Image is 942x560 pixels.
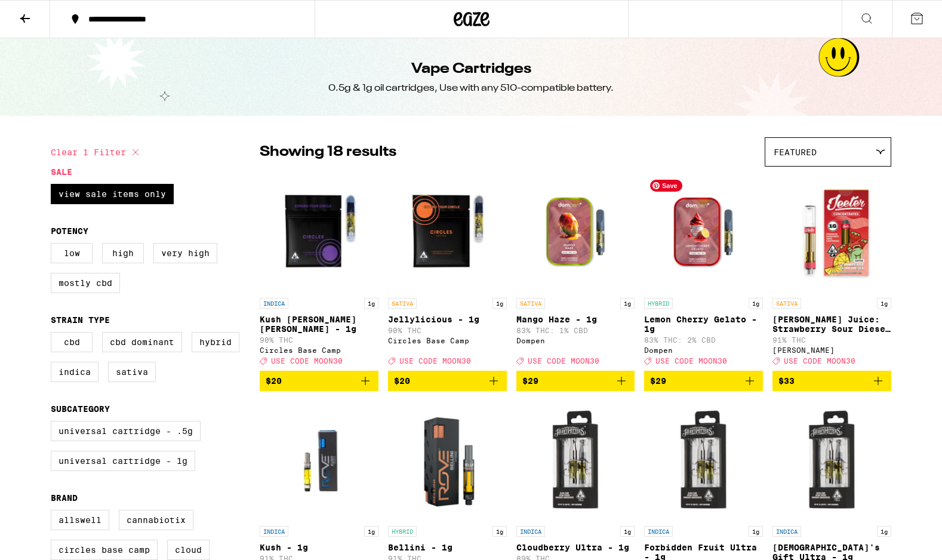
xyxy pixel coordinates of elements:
[772,401,891,520] img: Heavy Hitters - God's Gift Ultra - 1g
[51,184,174,204] label: View Sale Items Only
[772,173,891,371] a: Open page for Jeeter Juice: Strawberry Sour Diesel - 1g from Jeeter
[260,315,378,334] p: Kush [PERSON_NAME] [PERSON_NAME] - 1g
[411,59,531,79] h1: Vape Cartridges
[772,336,891,344] p: 91% THC
[260,526,288,537] p: INDICA
[772,371,891,391] button: Add to bag
[644,371,763,391] button: Add to bag
[51,226,88,236] legend: Potency
[260,173,378,371] a: Open page for Kush Berry Bliss - 1g from Circles Base Camp
[51,332,93,352] label: CBD
[772,298,801,309] p: SATIVA
[516,315,635,324] p: Mango Haze - 1g
[192,332,239,352] label: Hybrid
[516,371,635,391] button: Add to bag
[774,147,817,157] span: Featured
[102,243,144,263] label: High
[516,543,635,552] p: Cloudberry Ultra - 1g
[260,173,378,292] img: Circles Base Camp - Kush Berry Bliss - 1g
[492,526,507,537] p: 1g
[877,298,891,309] p: 1g
[772,315,891,334] p: [PERSON_NAME] Juice: Strawberry Sour Diesel - 1g
[644,401,763,520] img: Heavy Hitters - Forbidden Fruit Ultra - 1g
[51,540,158,560] label: Circles Base Camp
[388,337,507,344] div: Circles Base Camp
[51,315,110,325] legend: Strain Type
[153,243,217,263] label: Very High
[119,510,193,530] label: Cannabiotix
[260,346,378,354] div: Circles Base Camp
[749,526,763,537] p: 1g
[516,327,635,334] p: 83% THC: 1% CBD
[516,298,545,309] p: SATIVA
[650,376,666,386] span: $29
[516,173,635,292] img: Dompen - Mango Haze - 1g
[644,336,763,344] p: 83% THC: 2% CBD
[492,298,507,309] p: 1g
[51,137,143,167] button: Clear 1 filter
[51,451,195,471] label: Universal Cartridge - 1g
[516,526,545,537] p: INDICA
[388,298,417,309] p: SATIVA
[260,298,288,309] p: INDICA
[388,371,507,391] button: Add to bag
[260,142,396,162] p: Showing 18 results
[51,243,93,263] label: Low
[388,327,507,334] p: 90% THC
[784,357,855,365] span: USE CODE MOON30
[167,540,210,560] label: Cloud
[644,346,763,354] div: Dompen
[749,298,763,309] p: 1g
[7,8,86,18] span: Hi. Need any help?
[394,376,410,386] span: $20
[644,315,763,334] p: Lemon Cherry Gelato - 1g
[51,404,110,414] legend: Subcategory
[877,526,891,537] p: 1g
[644,298,673,309] p: HYBRID
[388,526,417,537] p: HYBRID
[644,173,763,292] img: Dompen - Lemon Cherry Gelato - 1g
[399,357,471,365] span: USE CODE MOON30
[772,173,891,292] img: Jeeter - Jeeter Juice: Strawberry Sour Diesel - 1g
[620,298,635,309] p: 1g
[778,376,795,386] span: $33
[51,273,120,293] label: Mostly CBD
[528,357,599,365] span: USE CODE MOON30
[51,167,72,177] legend: Sale
[620,526,635,537] p: 1g
[260,336,378,344] p: 90% THC
[51,421,201,441] label: Universal Cartridge - .5g
[266,376,282,386] span: $20
[650,180,682,192] span: Save
[644,173,763,371] a: Open page for Lemon Cherry Gelato - 1g from Dompen
[51,362,98,382] label: Indica
[328,82,614,95] div: 0.5g & 1g oil cartridges, Use with any 510-compatible battery.
[271,357,343,365] span: USE CODE MOON30
[108,362,156,382] label: Sativa
[388,543,507,552] p: Bellini - 1g
[522,376,538,386] span: $29
[388,315,507,324] p: Jellylicious - 1g
[388,173,507,371] a: Open page for Jellylicious - 1g from Circles Base Camp
[772,526,801,537] p: INDICA
[51,510,109,530] label: Allswell
[51,493,78,503] legend: Brand
[655,357,727,365] span: USE CODE MOON30
[516,173,635,371] a: Open page for Mango Haze - 1g from Dompen
[516,337,635,344] div: Dompen
[260,371,378,391] button: Add to bag
[644,526,673,537] p: INDICA
[388,401,507,520] img: Rove - Bellini - 1g
[364,526,378,537] p: 1g
[260,543,378,552] p: Kush - 1g
[516,401,635,520] img: Heavy Hitters - Cloudberry Ultra - 1g
[388,173,507,292] img: Circles Base Camp - Jellylicious - 1g
[260,401,378,520] img: Rove - Kush - 1g
[102,332,182,352] label: CBD Dominant
[772,346,891,354] div: [PERSON_NAME]
[364,298,378,309] p: 1g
